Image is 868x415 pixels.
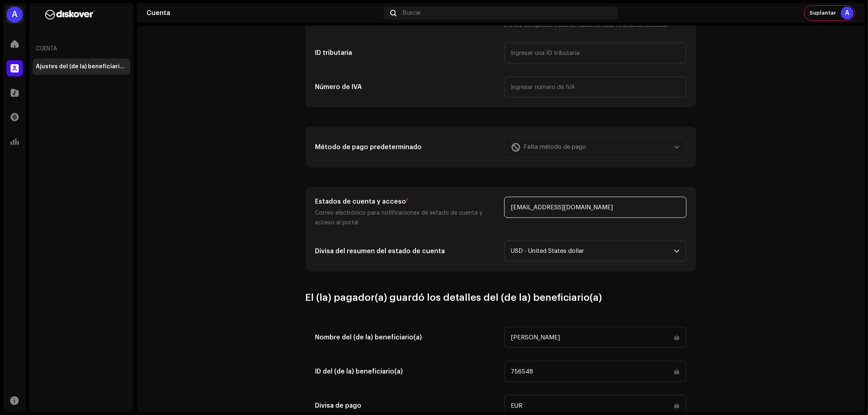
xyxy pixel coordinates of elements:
[306,291,696,304] h3: El (la) pagador(a) guardó los detalles del (de la) beneficiario(a)
[315,401,498,411] h5: Divisa de pago
[809,10,836,16] span: Suplantar
[504,42,687,63] input: Ingresar una ID tributaria
[33,59,130,75] re-m-nav-item: Ajustes del (de la) beneficiario(a)
[504,361,687,382] input: —
[504,76,687,98] input: Ingresar número de IVA
[33,39,130,59] re-a-nav-header: Cuenta
[315,208,498,228] p: Correo electrónico para notificaciones de estado de cuenta y acceso al portal
[146,10,380,16] div: Cuenta
[315,82,498,92] h5: Número de IVA
[315,142,498,152] h5: Método de pago predeterminado
[403,10,421,16] span: Buscar
[315,367,498,376] h5: ID del (de la) beneficiario(a)
[315,246,498,256] h5: Divisa del resumen del estado de cuenta
[315,197,498,206] h5: Estados de cuenta y acceso
[841,7,854,20] div: A
[511,241,674,261] span: USD - United States dollar
[315,48,498,58] h5: ID tributaria
[674,241,680,261] div: dropdown trigger
[7,7,23,23] div: A
[504,197,687,218] input: Ingrese correo electrónico
[36,63,127,70] div: Ajustes del (de la) beneficiario(a)
[315,332,498,342] h5: Nombre del (de la) beneficiario(a)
